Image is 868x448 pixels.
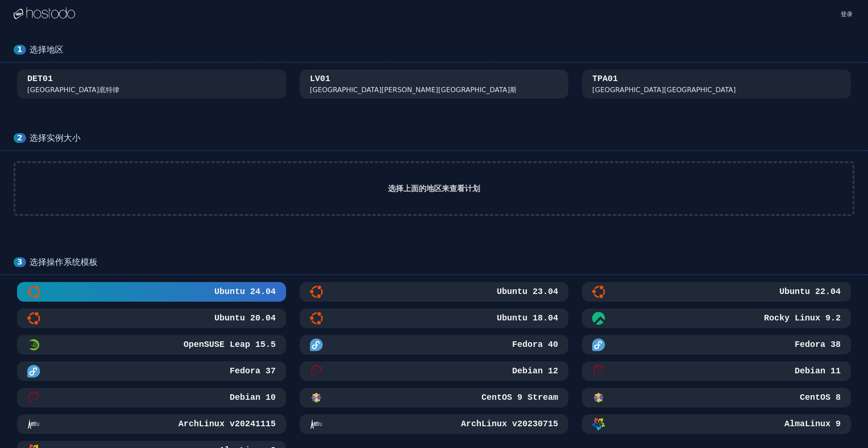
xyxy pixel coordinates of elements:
font: [GEOGRAPHIC_DATA]底特律 [27,86,119,94]
button: Ubuntu 24.04Ubuntu 24.04 [17,282,286,302]
font: LV01 [310,74,330,84]
font: TPA01 [592,74,618,84]
img: ArchLinux v20230715 [310,418,323,431]
button: ArchLinux v20241115ArchLinux v20241115 [17,414,286,434]
button: DET01 [GEOGRAPHIC_DATA]底特律 [17,70,286,99]
img: 标识 [14,7,75,20]
button: AlmaLinux 9AlmaLinux 9 [582,414,851,434]
font: Debian 10 [230,393,276,402]
font: Debian 12 [512,366,558,376]
button: Debian 11Debian 11 [582,361,851,381]
img: Fedora 40 [310,338,323,351]
font: CentOS 9 Stream [481,393,558,402]
button: LV01 [GEOGRAPHIC_DATA][PERSON_NAME][GEOGRAPHIC_DATA]斯 [300,70,569,99]
font: Debian 11 [795,366,841,376]
img: CentOS 8 [592,391,605,404]
button: Debian 12Debian 12 [300,361,569,381]
button: TPA01 [GEOGRAPHIC_DATA][GEOGRAPHIC_DATA] [582,70,851,99]
font: ArchLinux v20230715 [461,419,558,429]
font: Ubuntu 22.04 [779,287,841,297]
img: Ubuntu 22.04 [592,285,605,298]
font: Ubuntu 23.04 [497,287,558,297]
font: Fedora 38 [795,340,841,349]
img: Debian 10 [27,391,40,404]
button: Ubuntu 22.04Ubuntu 22.04 [582,282,851,302]
font: ArchLinux v20241115 [179,419,276,429]
font: 3 [17,257,23,266]
img: Debian 11 [592,365,605,378]
button: CentOS 8CentOS 8 [582,388,851,407]
button: Debian 10Debian 10 [17,388,286,407]
font: OpenSUSE Leap 15.5 [184,340,276,349]
font: Ubuntu 20.04 [214,313,276,323]
font: Ubuntu 24.04 [214,287,276,297]
img: Ubuntu 24.04 [27,285,40,298]
font: 选择地区 [29,44,64,55]
img: Debian 12 [310,365,323,378]
img: OpenSUSE Leap 15.5 极简版 [27,338,40,351]
font: 选择实例大小 [29,133,81,143]
button: Rocky Linux 9.2Rocky Linux 9.2 [582,308,851,328]
a: 登录 [839,8,854,18]
img: CentOS 9 Stream [310,391,323,404]
font: CentOS 8 [800,393,841,402]
font: Fedora 37 [230,366,276,376]
img: Rocky Linux 9.2 [592,312,605,325]
button: Ubuntu 23.04Ubuntu 23.04 [300,282,569,302]
font: Rocky Linux 9.2 [764,313,841,323]
font: 选择上面的地区来查看计划 [388,184,480,193]
button: ArchLinux v20230715ArchLinux v20230715 [300,414,569,434]
font: 登录 [841,11,853,17]
button: Ubuntu 18.04Ubuntu 18.04 [300,308,569,328]
button: OpenSUSE Leap 15.5 极简版OpenSUSE Leap 15.5 [17,335,286,355]
button: Fedora 40Fedora 40 [300,335,569,355]
img: AlmaLinux 9 [592,418,605,431]
font: [GEOGRAPHIC_DATA][GEOGRAPHIC_DATA] [592,86,735,94]
img: Ubuntu 20.04 [27,312,40,325]
font: 2 [17,133,23,142]
img: Ubuntu 18.04 [310,312,323,325]
button: Fedora 37Fedora 37 [17,361,286,381]
font: AlmaLinux 9 [784,419,841,429]
button: CentOS 9 StreamCentOS 9 Stream [300,388,569,407]
button: Ubuntu 20.04Ubuntu 20.04 [17,308,286,328]
font: Ubuntu 18.04 [497,313,558,323]
img: Fedora 37 [27,365,40,378]
button: Fedora 38Fedora 38 [582,335,851,355]
font: Fedora 40 [512,340,558,349]
img: Fedora 38 [592,338,605,351]
font: [GEOGRAPHIC_DATA][PERSON_NAME][GEOGRAPHIC_DATA]斯 [310,86,517,94]
font: 选择操作系统模板 [29,257,98,267]
font: 1 [17,45,23,54]
font: DET01 [27,74,53,84]
img: Ubuntu 23.04 [310,285,323,298]
img: ArchLinux v20241115 [27,418,40,431]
